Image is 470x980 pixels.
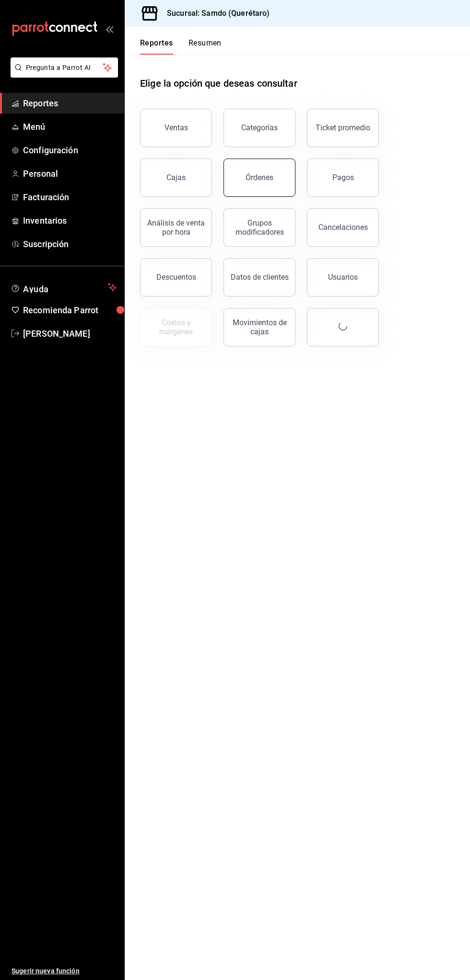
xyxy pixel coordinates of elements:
span: Pregunta a Parrot AI [26,63,103,73]
div: Ticket promedio [316,123,370,132]
h1: Elige la opción que deseas consultar [140,76,297,91]
button: Órdenes [223,159,295,197]
button: Pregunta a Parrot AI [11,57,118,78]
span: [PERSON_NAME] [23,327,117,340]
button: Pagos [307,159,379,197]
button: Reportes [140,38,173,55]
div: Pagos [332,173,354,182]
h3: Sucursal: Samdo (Querétaro) [159,8,270,19]
button: Movimientos de cajas [223,308,295,346]
span: Ayuda [23,282,104,293]
div: Grupos modificadores [230,218,289,237]
div: Ventas [164,123,188,132]
div: Órdenes [246,173,273,182]
span: Reportes [23,97,117,110]
span: Personal [23,167,117,180]
button: Usuarios [307,258,379,296]
div: Cajas [166,172,186,183]
button: Resumen [188,38,222,55]
button: Cancelaciones [307,208,379,247]
span: Inventarios [23,214,117,227]
button: Ticket promedio [307,109,379,147]
span: Configuración [23,144,117,157]
span: Menú [23,120,117,133]
span: Suscripción [23,238,117,251]
div: Cancelaciones [318,223,368,232]
a: Cajas [140,159,212,197]
button: Análisis de venta por hora [140,208,212,247]
a: Pregunta a Parrot AI [7,69,118,80]
span: Sugerir nueva función [12,966,117,976]
button: Descuentos [140,258,212,296]
button: Ventas [140,109,212,147]
button: open_drawer_menu [106,25,113,33]
button: Grupos modificadores [223,208,295,247]
div: Datos de clientes [231,273,289,282]
button: Contrata inventarios para ver este reporte [140,308,212,346]
button: Datos de clientes [223,258,295,296]
span: Recomienda Parrot [23,304,117,317]
div: Costos y márgenes [146,318,206,336]
div: Categorías [241,123,278,132]
div: Análisis de venta por hora [146,218,206,237]
span: Facturación [23,191,117,204]
div: Descuentos [156,273,196,282]
div: navigation tabs [140,38,222,55]
div: Movimientos de cajas [230,318,289,336]
button: Categorías [223,109,295,147]
div: Usuarios [328,273,358,282]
